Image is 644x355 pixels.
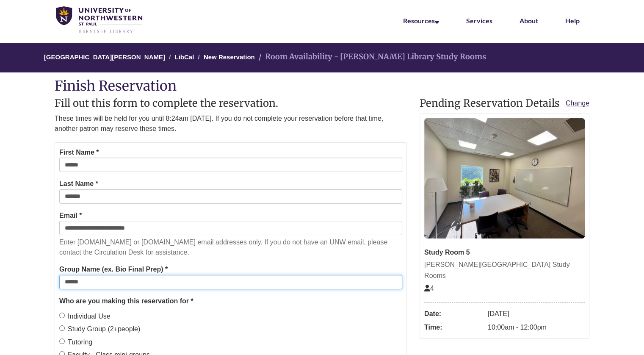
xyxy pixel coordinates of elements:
p: These times will be held for you until 8:24am [DATE]. If you do not complete your reservation bef... [55,114,407,134]
a: Resources [403,17,439,25]
label: Individual Use [59,311,111,322]
a: [GEOGRAPHIC_DATA][PERSON_NAME] [44,53,165,61]
input: Tutoring [59,338,65,344]
label: Tutoring [59,337,92,348]
img: Study Room 5 [424,118,585,239]
dt: Date: [424,307,484,321]
dd: [DATE] [488,307,585,321]
a: Change [566,98,589,109]
label: Group Name (ex. Bio Final Prep) * [59,264,168,275]
input: Individual Use [59,313,65,318]
dd: 10:00am - 12:00pm [488,321,585,334]
dt: Time: [424,321,484,334]
label: Study Group (2+people) [59,324,140,335]
h2: Pending Reservation Details [420,98,589,109]
label: Email * [59,210,82,221]
a: LibCal [174,53,194,61]
div: [PERSON_NAME][GEOGRAPHIC_DATA] Study Rooms [424,259,585,281]
li: Room Availability - [PERSON_NAME] Library Study Rooms [257,51,486,63]
nav: Breadcrumb [55,43,589,72]
h2: Fill out this form to complete the reservation. [55,98,407,109]
a: Services [466,17,492,25]
a: About [520,17,538,25]
a: New Reservation [204,53,255,61]
label: First Name * [59,147,99,158]
img: UNWSP Library Logo [56,6,142,34]
div: Study Room 5 [424,247,585,258]
span: The capacity of this space [424,285,434,292]
legend: Who are you making this reservation for * [59,296,402,307]
input: Study Group (2+people) [59,325,65,331]
label: Last Name * [59,178,98,189]
h1: Finish Reservation [55,79,589,94]
p: Enter [DOMAIN_NAME] or [DOMAIN_NAME] email addresses only. If you do not have an UNW email, pleas... [59,237,402,258]
a: Help [565,17,580,25]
